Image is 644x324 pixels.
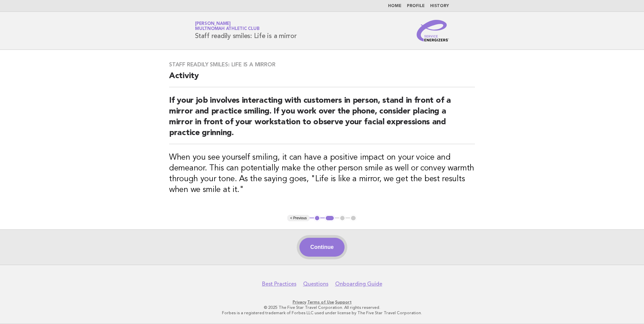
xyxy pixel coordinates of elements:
a: Privacy [293,300,306,304]
a: Home [388,4,401,8]
a: [PERSON_NAME]Multnomah Athletic Club [195,22,259,31]
a: Profile [407,4,425,8]
a: Terms of Use [307,300,334,304]
a: Best Practices [262,281,296,287]
h3: Staff readily smiles: Life is a mirror [169,61,475,68]
button: 1 [314,215,321,222]
h1: Staff readily smiles: Life is a mirror [195,22,297,39]
p: · · [116,299,528,305]
span: Multnomah Athletic Club [195,27,259,31]
a: Onboarding Guide [335,281,382,287]
button: Continue [299,238,344,257]
p: © 2025 The Five Star Travel Corporation. All rights reserved. [116,305,528,310]
a: Support [335,300,352,304]
h3: When you see yourself smiling, it can have a positive impact on your voice and demeanor. This can... [169,152,475,195]
a: Questions [303,281,328,287]
img: Service Energizers [417,20,449,41]
h2: Activity [169,71,475,87]
h2: If your job involves interacting with customers in person, stand in front of a mirror and practic... [169,95,475,144]
p: Forbes is a registered trademark of Forbes LLC used under license by The Five Star Travel Corpora... [116,310,528,316]
a: History [430,4,449,8]
button: 2 [325,215,334,222]
button: < Previous [287,215,309,222]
